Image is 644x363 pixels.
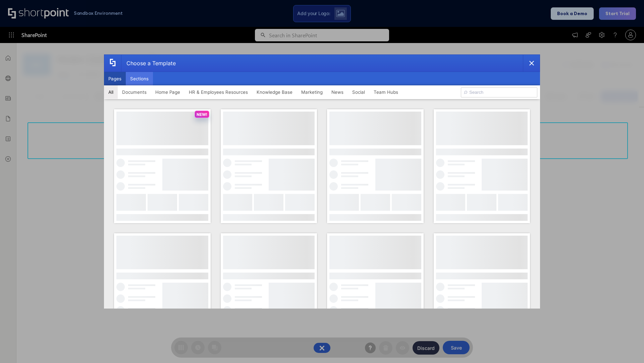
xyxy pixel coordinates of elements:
button: Marketing [297,85,327,99]
button: Home Page [151,85,184,99]
button: Social [348,85,369,99]
button: News [327,85,348,99]
iframe: Chat Widget [610,331,644,363]
button: Team Hubs [369,85,402,99]
button: HR & Employees Resources [184,85,252,99]
div: template selector [104,54,540,309]
button: Documents [118,85,151,99]
div: Choose a Template [121,55,176,72]
button: All [104,85,118,99]
p: NEW! [197,112,207,117]
input: Search [461,87,537,97]
button: Sections [126,72,153,85]
button: Knowledge Base [252,85,297,99]
button: Pages [104,72,126,85]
